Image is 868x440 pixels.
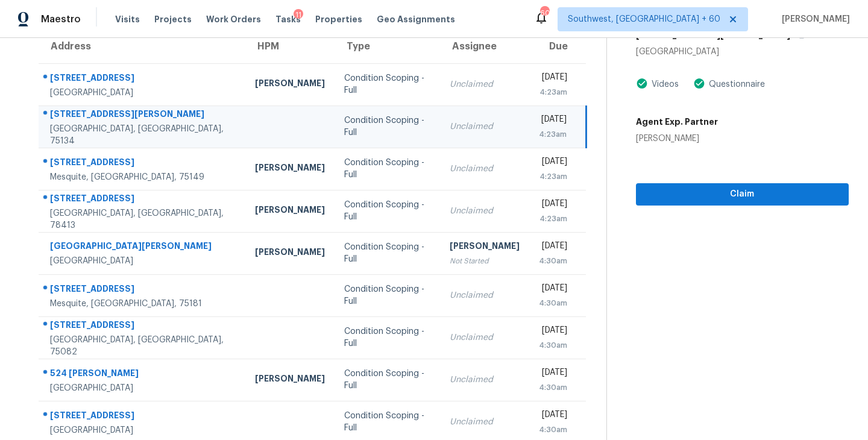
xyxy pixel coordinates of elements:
[529,30,587,63] th: Due
[377,13,455,25] span: Geo Assignments
[539,113,567,128] div: [DATE]
[539,409,568,424] div: [DATE]
[539,213,568,225] div: 4:23am
[255,372,325,388] div: [PERSON_NAME]
[440,30,529,63] th: Assignee
[539,366,568,382] div: [DATE]
[50,298,236,310] div: Mesquite, [GEOGRAPHIC_DATA], 75181
[636,116,718,128] h5: Agent Exp. Partner
[50,192,236,207] div: [STREET_ADDRESS]
[539,198,568,213] div: [DATE]
[39,30,245,63] th: Address
[539,86,568,98] div: 4:23am
[50,171,236,183] div: Mesquite, [GEOGRAPHIC_DATA], 75149
[50,123,236,147] div: [GEOGRAPHIC_DATA], [GEOGRAPHIC_DATA], 75134
[344,157,430,181] div: Condition Scoping - Full
[344,72,430,96] div: Condition Scoping - Full
[344,199,430,223] div: Condition Scoping - Full
[705,78,765,90] div: Questionnaire
[255,162,325,177] div: [PERSON_NAME]
[693,77,705,90] img: Artifact Present Icon
[636,133,718,145] div: [PERSON_NAME]
[636,46,849,58] div: [GEOGRAPHIC_DATA]
[294,9,303,21] div: 11
[50,108,236,123] div: [STREET_ADDRESS][PERSON_NAME]
[539,240,568,255] div: [DATE]
[255,77,325,92] div: [PERSON_NAME]
[539,424,568,436] div: 4:30am
[315,13,362,25] span: Properties
[344,115,430,139] div: Condition Scoping - Full
[50,424,236,436] div: [GEOGRAPHIC_DATA]
[50,72,236,87] div: [STREET_ADDRESS]
[539,339,568,351] div: 4:30am
[646,187,839,202] span: Claim
[50,382,236,394] div: [GEOGRAPHIC_DATA]
[50,207,236,231] div: [GEOGRAPHIC_DATA], [GEOGRAPHIC_DATA], 78413
[539,255,568,267] div: 4:30am
[568,13,720,25] span: Southwest, [GEOGRAPHIC_DATA] + 60
[154,13,192,25] span: Projects
[344,410,430,434] div: Condition Scoping - Full
[50,240,236,255] div: [GEOGRAPHIC_DATA][PERSON_NAME]
[539,282,568,297] div: [DATE]
[539,382,568,394] div: 4:30am
[450,205,520,217] div: Unclaimed
[344,368,430,392] div: Condition Scoping - Full
[539,324,568,339] div: [DATE]
[344,241,430,265] div: Condition Scoping - Full
[50,319,236,334] div: [STREET_ADDRESS]
[41,13,81,25] span: Maestro
[344,283,430,307] div: Condition Scoping - Full
[255,204,325,219] div: [PERSON_NAME]
[450,121,520,133] div: Unclaimed
[206,13,261,25] span: Work Orders
[50,156,236,171] div: [STREET_ADDRESS]
[275,15,301,24] span: Tasks
[245,30,335,63] th: HPM
[450,163,520,175] div: Unclaimed
[450,78,520,90] div: Unclaimed
[539,171,568,183] div: 4:23am
[50,367,236,382] div: 524 [PERSON_NAME]
[450,416,520,428] div: Unclaimed
[50,283,236,298] div: [STREET_ADDRESS]
[50,255,236,267] div: [GEOGRAPHIC_DATA]
[539,128,567,140] div: 4:23am
[50,87,236,99] div: [GEOGRAPHIC_DATA]
[636,77,648,90] img: Artifact Present Icon
[450,289,520,301] div: Unclaimed
[255,246,325,261] div: [PERSON_NAME]
[636,183,849,206] button: Claim
[539,297,568,309] div: 4:30am
[344,325,430,350] div: Condition Scoping - Full
[50,334,236,358] div: [GEOGRAPHIC_DATA], [GEOGRAPHIC_DATA], 75082
[539,71,568,86] div: [DATE]
[539,156,568,171] div: [DATE]
[540,7,549,19] div: 608
[777,13,850,25] span: [PERSON_NAME]
[450,240,520,255] div: [PERSON_NAME]
[335,30,440,63] th: Type
[450,374,520,386] div: Unclaimed
[450,255,520,267] div: Not Started
[115,13,140,25] span: Visits
[50,409,236,424] div: [STREET_ADDRESS]
[450,332,520,344] div: Unclaimed
[648,78,679,90] div: Videos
